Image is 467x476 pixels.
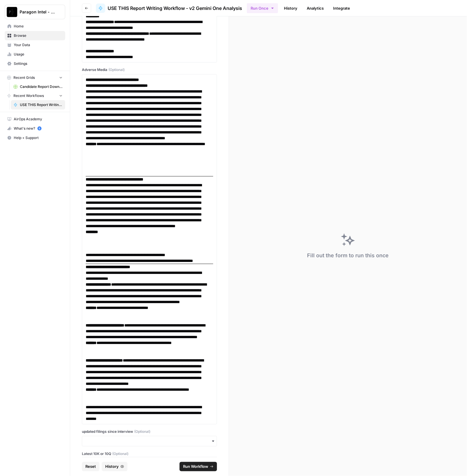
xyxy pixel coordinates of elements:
a: USE THIS Report Writing Workflow - v2 Gemini One Analysis [96,4,242,13]
span: (Optional) [112,451,128,456]
a: Integrate [330,4,354,13]
img: Paragon Intel - Bill / Ty / Colby R&D Logo [7,7,17,17]
a: Your Data [5,40,65,50]
span: USE THIS Report Writing Workflow - v2 Gemini One Analysis [20,102,63,107]
span: (Optional) [134,429,150,434]
span: Recent Grids [13,75,35,80]
a: AirOps Academy [5,114,65,124]
span: AirOps Academy [14,117,63,122]
button: Run Once [247,3,278,13]
a: Analytics [303,4,327,13]
a: History [280,4,301,13]
span: Candidate Report Download Sheet [20,84,63,89]
button: Recent Grids [5,73,65,82]
div: What's new? [5,124,65,133]
a: Browse [5,31,65,40]
span: Paragon Intel - Bill / Ty / [PERSON_NAME] R&D [20,9,55,15]
span: Usage [14,52,63,57]
span: (Optional) [108,67,125,72]
a: 5 [37,126,42,131]
a: Settings [5,59,65,68]
button: Workspace: Paragon Intel - Bill / Ty / Colby R&D [5,5,65,19]
span: Reset [85,464,96,470]
span: Your Data [14,42,63,48]
button: What's new? 5 [5,124,65,133]
span: Recent Workflows [13,93,44,98]
a: USE THIS Report Writing Workflow - v2 Gemini One Analysis [11,100,65,110]
span: Run Workflow [183,464,208,470]
div: Fill out the form to run this once [307,251,389,260]
label: updated filings since interview [82,429,217,434]
button: Help + Support [5,133,65,143]
a: Home [5,22,65,31]
span: Settings [14,61,63,66]
button: Recent Workflows [5,91,65,100]
label: Latest 10K or 10Q [82,451,217,456]
button: History [102,462,127,471]
text: 5 [39,127,40,130]
span: Help + Support [14,135,63,140]
a: Candidate Report Download Sheet [11,82,65,91]
span: Browse [14,33,63,38]
button: Reset [82,462,99,471]
button: Run Workflow [180,462,217,471]
label: Adverse Media [82,67,217,72]
span: History [105,464,119,470]
span: Home [14,24,63,29]
a: Usage [5,50,65,59]
span: USE THIS Report Writing Workflow - v2 Gemini One Analysis [108,5,242,12]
